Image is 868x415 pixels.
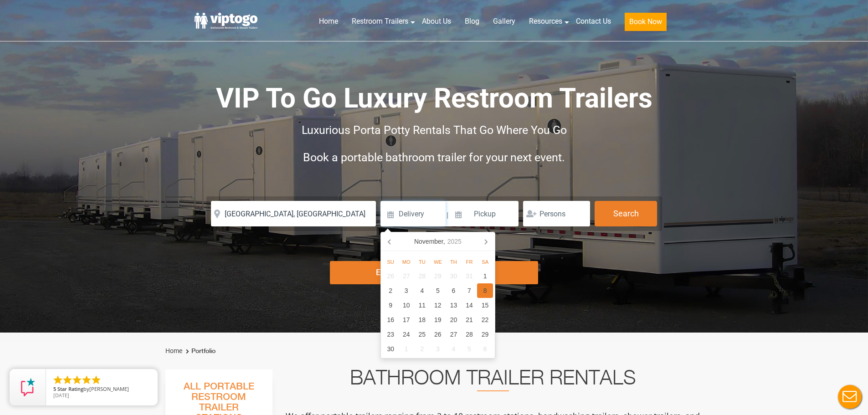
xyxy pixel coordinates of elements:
[414,342,430,356] div: 2
[446,342,462,356] div: 4
[477,269,493,283] div: 1
[81,374,92,385] li: 
[398,313,414,327] div: 17
[414,298,430,313] div: 11
[569,11,618,31] a: Contact Us
[285,369,701,391] h2: Bathroom Trailer Rentals
[477,313,493,327] div: 22
[89,385,129,392] span: [PERSON_NAME]
[446,269,462,283] div: 30
[477,327,493,342] div: 29
[450,201,519,226] input: Pickup
[62,374,73,385] li: 
[430,269,446,283] div: 29
[184,346,216,357] li: Portfolio
[411,234,465,249] div: November,
[398,256,414,267] div: Mo
[430,327,446,342] div: 26
[57,385,83,392] span: Star Rating
[446,327,462,342] div: 27
[398,327,414,342] div: 24
[414,313,430,327] div: 18
[414,283,430,298] div: 4
[430,313,446,327] div: 19
[398,269,414,283] div: 27
[462,298,478,313] div: 14
[383,269,399,283] div: 26
[430,298,446,313] div: 12
[414,269,430,283] div: 28
[462,327,478,342] div: 28
[625,13,667,31] button: Book Now
[398,342,414,356] div: 1
[211,201,376,226] input: Where do you need your restroom?
[383,342,399,356] div: 30
[165,347,182,354] a: Home
[415,11,458,31] a: About Us
[52,374,63,385] li: 
[345,11,415,31] a: Restroom Trailers
[446,256,462,267] div: Th
[446,313,462,327] div: 20
[398,283,414,298] div: 3
[53,385,56,392] span: 5
[462,342,478,356] div: 5
[383,313,399,327] div: 16
[53,392,69,399] span: [DATE]
[477,342,493,356] div: 6
[383,298,399,313] div: 9
[462,283,478,298] div: 7
[618,11,673,36] a: Book Now
[302,123,567,137] span: Luxurious Porta Potty Rentals That Go Where You Go
[430,283,446,298] div: 5
[19,378,37,396] img: Review Rating
[383,327,399,342] div: 23
[380,201,446,226] input: Delivery
[462,269,478,283] div: 31
[430,342,446,356] div: 3
[462,313,478,327] div: 21
[216,82,652,114] span: VIP To Go Luxury Restroom Trailers
[383,283,399,298] div: 2
[414,256,430,267] div: Tu
[477,298,493,313] div: 15
[446,298,462,313] div: 13
[446,283,462,298] div: 6
[303,151,565,164] span: Book a portable bathroom trailer for your next event.
[330,261,538,284] div: Explore Restroom Trailers
[72,374,82,385] li: 
[462,256,478,267] div: Fr
[832,379,868,415] button: Live Chat
[398,298,414,313] div: 10
[447,201,448,230] span: |
[312,11,345,31] a: Home
[486,11,522,31] a: Gallery
[430,256,446,267] div: We
[447,236,462,247] i: 2025
[383,256,399,267] div: Su
[522,11,569,31] a: Resources
[458,11,486,31] a: Blog
[477,256,493,267] div: Sa
[523,201,590,226] input: Persons
[477,283,493,298] div: 8
[53,386,150,393] span: by
[91,374,102,385] li: 
[414,327,430,342] div: 25
[595,201,657,226] button: Search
